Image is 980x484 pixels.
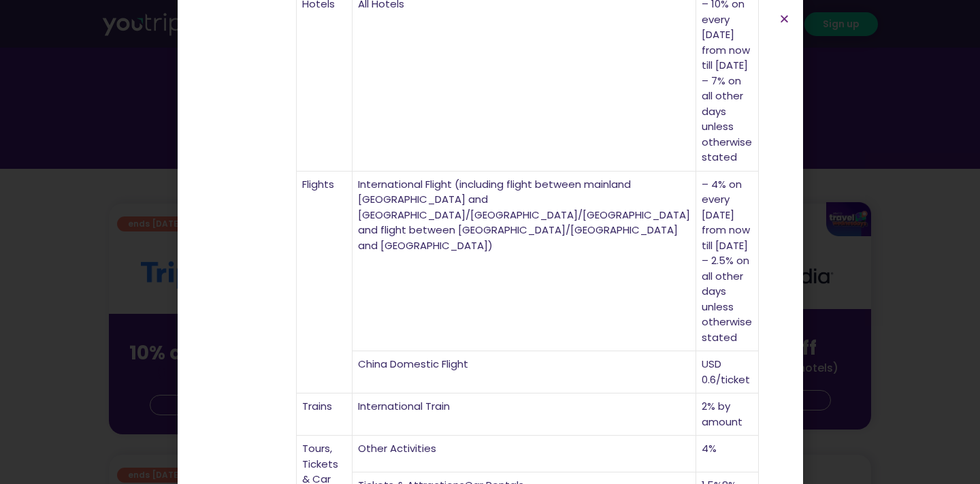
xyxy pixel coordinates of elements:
[779,14,789,24] a: Close
[297,393,353,436] td: Trains
[696,172,759,352] td: – 4% on every [DATE] from now till [DATE] – 2.5% on all other days unless otherwise stated
[353,351,696,393] td: China Domestic Flight
[353,172,696,352] td: International Flight (including flight between mainland [GEOGRAPHIC_DATA] and [GEOGRAPHIC_DATA]/[...
[353,393,696,436] td: International Train
[696,351,759,393] td: USD 0.6/ticket
[696,436,759,472] td: 4%
[297,172,353,394] td: Flights
[696,393,759,436] td: 2% by amount
[353,436,696,472] td: Other Activities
